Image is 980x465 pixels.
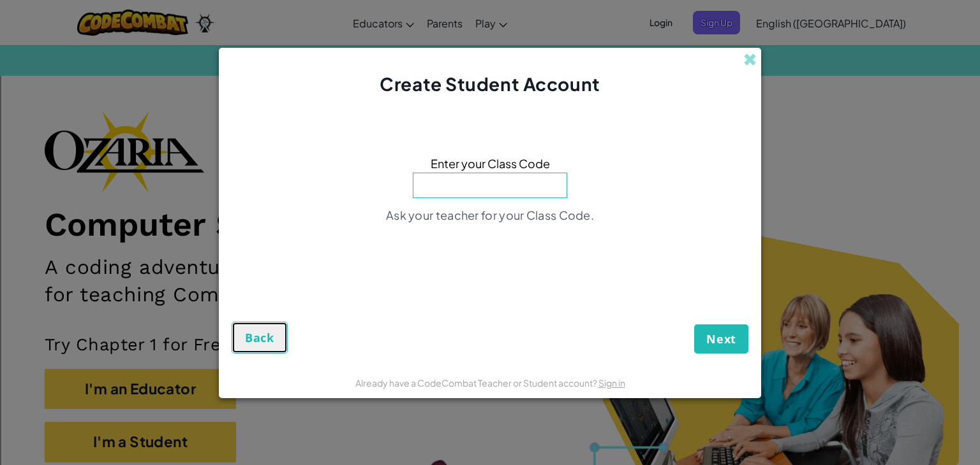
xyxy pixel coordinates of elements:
button: Next [694,324,748,354]
span: Ask your teacher for your Class Code. [386,208,594,222]
span: Create Student Account [380,73,600,95]
div: Move To ... [5,85,975,97]
button: Back [232,322,288,354]
a: Sign in [598,377,625,389]
span: Next [706,331,736,347]
span: Enter your Class Code [431,154,550,173]
div: Rename [5,74,975,85]
div: Options [5,51,975,62]
div: Sign out [5,62,975,74]
div: Sort New > Old [5,17,975,28]
div: Sort A > Z [5,5,975,17]
div: Delete [5,39,975,51]
span: Back [245,330,274,345]
span: Already have a CodeCombat Teacher or Student account? [355,377,598,389]
div: Move To ... [5,28,975,39]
